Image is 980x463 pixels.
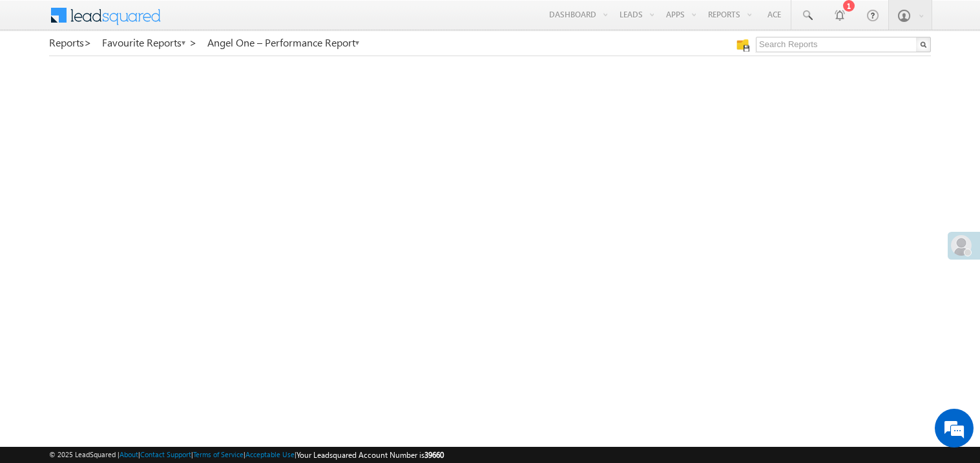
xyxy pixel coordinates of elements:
[297,450,444,460] span: Your Leadsquared Account Number is
[84,35,92,50] span: >
[424,450,444,460] span: 39660
[49,37,92,48] a: Reports>
[207,37,360,48] a: Angel One – Performance Report
[102,37,197,48] a: Favourite Reports >
[140,450,191,458] a: Contact Support
[245,450,295,458] a: Acceptable Use
[189,35,197,50] span: >
[49,449,444,461] span: © 2025 LeadSquared | | | | |
[736,39,749,52] img: Manage all your saved reports!
[756,37,931,52] input: Search Reports
[193,450,244,458] a: Terms of Service
[120,450,138,458] a: About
